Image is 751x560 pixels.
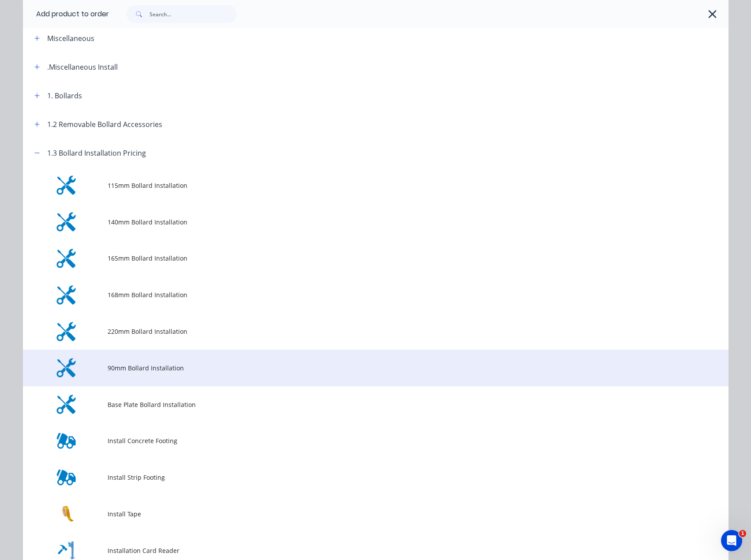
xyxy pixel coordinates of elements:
span: Installation Card Reader [108,546,604,555]
span: 90mm Bollard Installation [108,363,604,373]
span: Base Plate Bollard Installation [108,400,604,409]
iframe: Intercom live chat [721,530,742,551]
div: 1. Bollards [47,90,82,101]
span: Install Strip Footing [108,473,604,482]
span: 220mm Bollard Installation [108,327,604,336]
span: 140mm Bollard Installation [108,217,604,227]
span: Install Concrete Footing [108,436,604,445]
div: 1.3 Bollard Installation Pricing [47,148,146,158]
span: 1 [739,530,746,537]
span: 168mm Bollard Installation [108,290,604,299]
input: Search... [149,5,237,23]
span: Install Tape [108,509,604,519]
div: 1.2 Removable Bollard Accessories [47,119,162,130]
span: 115mm Bollard Installation [108,181,604,190]
div: Miscellaneous [47,33,94,44]
div: .Miscellaneous Install [47,62,118,72]
span: 165mm Bollard Installation [108,254,604,263]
